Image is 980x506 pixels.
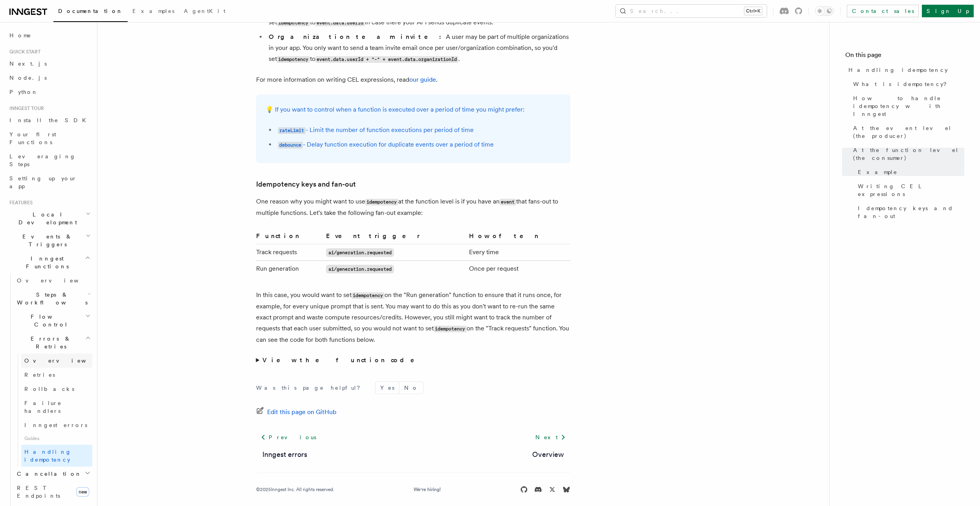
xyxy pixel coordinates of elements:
span: Local Development [6,211,86,226]
a: debounce [278,141,303,148]
span: Next.js [9,60,47,67]
kbd: Ctrl+K [744,7,762,15]
code: idempotency [365,199,398,205]
a: Leveraging Steps [6,149,92,171]
span: Errors & Retries [14,335,85,350]
a: Next [531,430,570,444]
div: © 2025 Inngest Inc. All rights reserved. [256,486,334,493]
code: debounce [278,142,303,148]
a: Inngest errors [21,418,92,432]
span: Example [858,168,898,176]
span: Overview [24,357,105,364]
a: our guide [409,76,436,83]
span: Leveraging Steps [9,153,76,167]
li: - Delay function execution for duplicate events over a period of time [276,139,561,150]
th: How often [466,231,570,244]
span: Idempotency keys and fan-out [858,204,964,220]
button: No [399,382,423,394]
td: Every time [466,244,570,261]
a: Install the SDK [6,113,92,127]
span: AgentKit [184,8,225,14]
p: In this case, you would want to set on the "Run generation" function to ensure that it runs once,... [256,290,570,345]
span: Overview [17,277,98,284]
a: Node.js [6,71,92,85]
td: Once per request [466,261,570,277]
span: Quick start [6,49,40,55]
span: Your first Functions [9,131,56,145]
a: Edit this page on GitHub [256,407,337,418]
a: We're hiring! [414,486,441,493]
div: Errors & Retries [14,354,92,467]
summary: View the function code [256,355,570,366]
span: At the event level (the producer) [853,124,964,140]
span: Install the SDK [9,117,91,123]
a: Sign Up [922,5,974,17]
button: Local Development [6,207,92,229]
a: Idempotency keys and fan-out [855,201,964,223]
span: Cancellation [14,470,82,478]
p: For more information on writing CEL expressions, read . [256,74,570,85]
a: Retries [21,368,92,382]
span: Documentation [58,8,123,14]
a: Previous [256,430,321,444]
a: Overview [14,273,92,288]
code: idempotency [277,56,310,63]
li: - Limit the number of function executions per period of time [276,125,561,136]
a: How to handle idempotency with Inngest [850,91,964,121]
p: Was this page helpful? [256,384,366,392]
span: Handling idempotency [24,449,71,463]
button: Yes [376,382,399,394]
span: Edit this page on GitHub [267,407,337,418]
a: Handling idempotency [21,445,92,467]
span: Guides [21,432,92,445]
span: Node.js [9,75,47,81]
code: idempotency [352,292,385,299]
button: Events & Triggers [6,229,92,251]
span: REST Endpoints [17,485,60,499]
span: Examples [132,8,174,14]
a: Home [6,28,92,42]
p: 💡 If you want to control when a function is executed over a period of time you might prefer: [266,104,561,115]
button: Errors & Retries [14,332,92,354]
span: What is idempotency? [853,80,952,88]
a: rateLimit [278,126,306,134]
button: Flow Control [14,310,92,332]
a: AgentKit [179,2,230,21]
code: ai/generation.requested [326,248,394,257]
span: Python [9,89,38,95]
span: Failure handlers [24,400,62,414]
a: Example [855,165,964,179]
span: Inngest tour [6,105,44,112]
a: At the event level (the producer) [850,121,964,143]
span: At the function level (the consumer) [853,146,964,162]
code: event.data.userId [315,20,365,26]
span: Events & Triggers [6,233,86,248]
code: event [500,199,516,205]
a: Documentation [53,2,128,22]
button: Toggle dark mode [815,6,834,16]
span: Features [6,200,33,206]
code: rateLimit [278,127,306,134]
strong: View the function code [262,356,425,364]
a: Setting up your app [6,171,92,193]
a: Overview [21,354,92,368]
a: Overview [532,449,564,460]
span: Inngest Functions [6,255,85,270]
a: Inngest errors [262,449,307,460]
strong: Organization team invite: [269,33,446,40]
h4: On this page [845,50,964,63]
code: event.data.userId + "-" + event.data.organizationId [315,56,458,63]
button: Steps & Workflows [14,288,92,310]
span: Retries [24,372,55,378]
span: Steps & Workflows [14,291,88,306]
a: Handling idempotency [845,63,964,77]
span: Setting up your app [9,175,77,189]
span: Writing CEL expressions [858,182,964,198]
a: Next.js [6,57,92,71]
td: Run generation [256,261,323,277]
span: Flow Control [14,313,85,328]
code: idempotency [434,326,467,332]
button: Inngest Functions [6,251,92,273]
a: Writing CEL expressions [855,179,964,201]
code: ai/generation.requested [326,265,394,273]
